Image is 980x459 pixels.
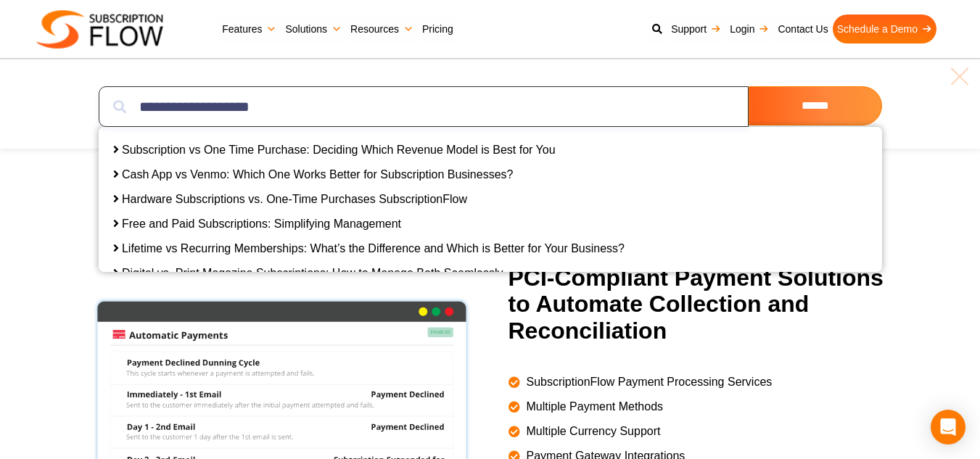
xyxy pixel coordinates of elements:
[122,267,503,279] a: Digital vs. Print Magazine Subscriptions: How to Manage Both Seamlessly
[523,373,773,391] span: SubscriptionFlow Payment Processing Services
[773,15,832,44] a: Contact Us
[508,265,889,344] h2: PCI-Compliant Payment Solutions to Automate Collection and Reconciliation
[122,193,467,205] a: Hardware Subscriptions vs. One-Time Purchases SubscriptionFlow
[667,15,725,44] a: Support
[218,15,281,44] a: Features
[122,218,401,230] a: Free and Paid Subscriptions: Simplifying Management
[122,242,625,255] a: Lifetime vs Recurring Memberships: What’s the Difference and Which is Better for Your Business?
[725,15,773,44] a: Login
[281,15,346,44] a: Solutions
[523,398,664,415] span: Multiple Payment Methods
[36,10,163,49] img: Subscriptionflow
[418,15,458,44] a: Pricing
[346,15,418,44] a: Resources
[523,423,661,440] span: Multiple Currency Support
[122,168,514,181] a: Cash App vs Venmo: Which One Works Better for Subscription Businesses?
[122,144,556,156] a: Subscription vs One Time Purchase: Deciding Which Revenue Model is Best for You
[931,410,965,444] div: Open Intercom Messenger
[833,15,936,44] a: Schedule a Demo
